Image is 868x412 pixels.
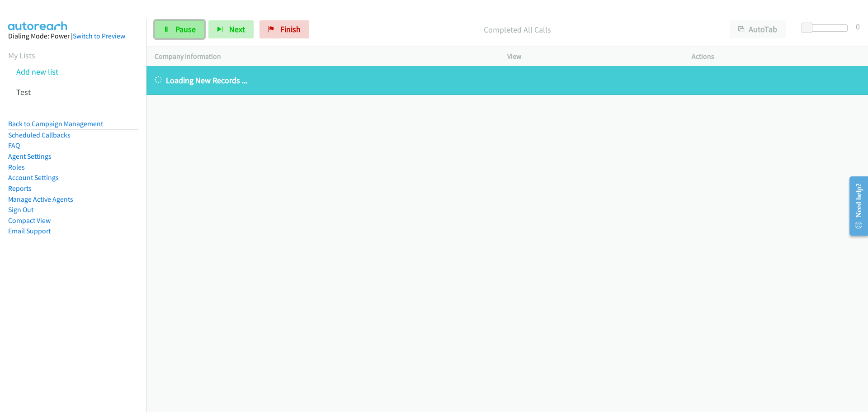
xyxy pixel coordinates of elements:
a: Compact View [8,216,51,225]
a: Email Support [8,227,51,235]
p: Company Information [155,51,491,62]
div: Dialing Mode: Power | [8,31,138,42]
a: Switch to Preview [73,32,125,40]
p: Completed All Calls [321,24,713,36]
div: 0 [856,20,860,33]
a: Sign Out [8,205,33,214]
a: Roles [8,163,25,171]
a: Test [16,87,31,97]
a: Reports [8,184,32,193]
a: Back to Campaign Management [8,119,103,128]
a: Manage Active Agents [8,195,73,204]
span: Finish [280,24,301,34]
span: Next [229,24,245,34]
p: View [507,51,675,62]
a: Agent Settings [8,152,52,161]
button: Next [208,20,254,38]
p: Loading New Records ... [155,74,860,86]
span: Pause [175,24,196,34]
iframe: Resource Center [842,170,868,242]
a: FAQ [8,141,20,150]
button: AutoTab [730,20,786,38]
div: Delay between calls (in seconds) [806,24,848,32]
a: Add new list [16,66,58,77]
p: Actions [692,51,860,62]
a: Account Settings [8,173,59,182]
a: My Lists [8,50,35,61]
a: Finish [259,20,309,38]
a: Pause [155,20,204,38]
a: Scheduled Callbacks [8,131,71,139]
